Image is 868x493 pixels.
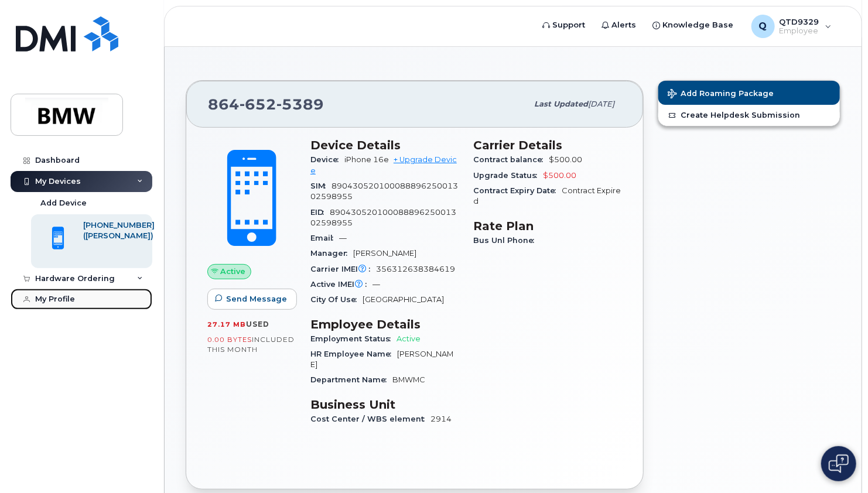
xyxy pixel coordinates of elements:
[310,415,430,423] span: Cost Center / WBS element
[594,13,645,37] a: Alerts
[310,234,339,242] span: Email
[310,208,456,227] span: 89043052010008889625001302598955
[208,95,324,113] span: 864
[588,100,614,108] span: [DATE]
[473,186,562,195] span: Contract Expiry Date
[549,155,582,164] span: $500.00
[543,171,576,180] span: $500.00
[310,138,459,152] h3: Device Details
[310,334,397,343] span: Employment Status
[473,219,622,233] h3: Rate Plan
[397,334,421,343] span: Active
[658,81,840,105] button: Add Roaming Package
[310,265,376,273] span: Carrier IMEI
[207,320,246,328] span: 27.17 MB
[658,105,840,126] a: Create Helpdesk Submission
[829,454,849,473] img: Open chat
[759,19,767,33] span: Q
[780,17,819,26] span: QTD9329
[310,182,458,201] span: 89043052010008889625001302598955
[240,95,276,113] span: 652
[310,317,459,331] h3: Employee Details
[535,13,594,37] a: Support
[339,234,347,242] span: —
[246,320,269,328] span: used
[310,280,373,289] span: Active IMEI
[534,100,588,108] span: Last updated
[743,15,840,38] div: QTD9329
[473,155,549,164] span: Contract balance
[310,350,397,358] span: HR Employee Name
[207,335,252,344] span: 0.00 Bytes
[310,208,330,217] span: EID
[473,171,543,180] span: Upgrade Status
[392,375,425,384] span: BMWMC
[310,155,457,174] a: + Upgrade Device
[310,249,353,258] span: Manager
[310,295,363,304] span: City Of Use
[430,415,452,423] span: 2914
[612,19,637,31] span: Alerts
[473,236,540,245] span: Bus Unl Phone
[473,138,622,152] h3: Carrier Details
[663,19,734,31] span: Knowledge Base
[668,89,774,100] span: Add Roaming Package
[344,155,389,164] span: iPhone 16e
[310,375,392,384] span: Department Name
[363,295,444,304] span: [GEOGRAPHIC_DATA]
[310,182,332,190] span: SIM
[276,95,324,113] span: 5389
[373,280,380,289] span: —
[310,155,344,164] span: Device
[226,293,287,304] span: Send Message
[310,398,459,412] h3: Business Unit
[553,19,586,31] span: Support
[780,26,819,36] span: Employee
[353,249,416,258] span: [PERSON_NAME]
[376,265,455,273] span: 356312638384619
[207,289,297,310] button: Send Message
[645,13,742,37] a: Knowledge Base
[221,266,246,277] span: Active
